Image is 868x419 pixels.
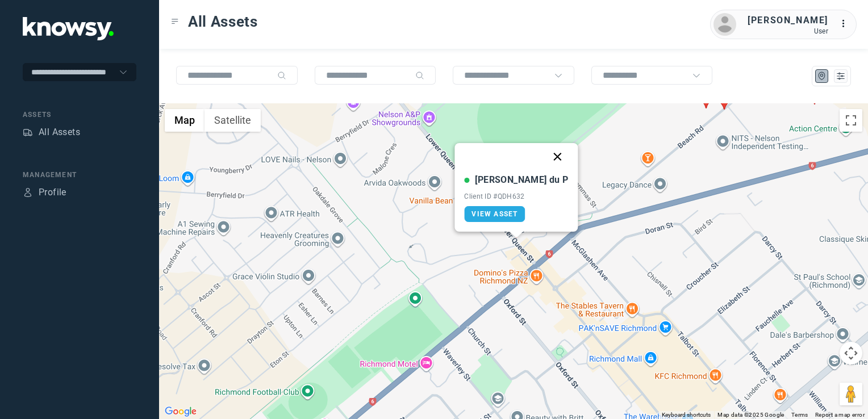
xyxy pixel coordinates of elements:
div: List [836,71,846,81]
a: Open this area in Google Maps (opens a new window) [162,404,199,419]
img: Application Logo [23,17,114,40]
div: [PERSON_NAME] du P [475,173,568,187]
button: Show satellite imagery [205,109,261,132]
div: All Assets [39,125,80,139]
a: View Asset [464,206,525,222]
button: Show street map [165,109,205,132]
img: avatar.png [713,13,736,36]
div: Search [415,71,424,80]
button: Keyboard shortcuts [662,411,711,419]
span: Map data ©2025 Google [717,412,784,418]
div: : [840,17,853,31]
a: Terms (opens in new tab) [791,412,808,418]
a: ProfileProfile [23,186,66,199]
div: Assets [23,127,33,137]
button: Close [544,143,571,170]
button: Toggle fullscreen view [840,109,862,132]
button: Drag Pegman onto the map to open Street View [840,383,862,405]
div: Management [23,170,136,180]
button: Map camera controls [840,342,862,364]
div: Assets [23,110,136,120]
a: Report a map error [815,412,865,418]
div: Profile [23,187,33,198]
div: [PERSON_NAME] [748,14,828,27]
div: Search [277,71,286,80]
tspan: ... [840,19,852,28]
a: AssetsAll Assets [23,125,80,139]
img: Google [162,404,199,419]
div: Toggle Menu [171,18,179,26]
div: : [840,17,853,32]
div: User [748,27,828,35]
span: All Assets [188,11,258,32]
div: Profile [39,186,66,199]
div: Client ID #QDH632 [464,192,568,200]
div: Map [817,71,827,81]
span: View Asset [471,210,518,218]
